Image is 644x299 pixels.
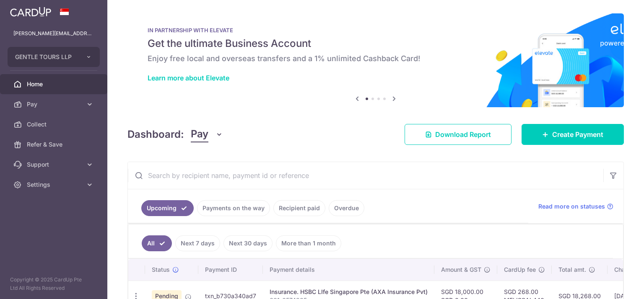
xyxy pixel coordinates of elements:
a: Upcoming [141,200,194,216]
th: Payment ID [198,259,263,281]
input: Search by recipient name, payment id or reference [128,162,603,189]
a: Read more on statuses [538,202,613,211]
th: Payment details [263,259,434,281]
span: Pay [27,100,82,108]
h5: Get the ultimate Business Account [148,37,604,50]
span: Collect [27,120,82,129]
img: CardUp [10,7,51,17]
span: Status [152,265,170,274]
button: Pay [191,126,223,142]
span: Home [27,80,82,88]
img: Renovation banner [127,13,624,107]
span: Support [27,160,82,169]
span: Amount & GST [441,265,481,274]
span: GENTLE TOURS LLP [15,53,77,61]
a: Next 7 days [175,235,220,251]
p: IN PARTNERSHIP WITH ELEVATE [148,27,604,34]
span: Pay [191,126,208,142]
h6: Enjoy free local and overseas transfers and a 1% unlimited Cashback Card! [148,54,604,64]
a: Learn more about Elevate [148,74,229,82]
button: GENTLE TOURS LLP [8,47,100,67]
span: Settings [27,180,82,189]
a: Payments on the way [197,200,270,216]
h4: Dashboard: [127,127,184,142]
a: Overdue [329,200,364,216]
a: More than 1 month [276,235,341,251]
a: Create Payment [522,124,624,145]
div: Insurance. HSBC LIfe Singapore Pte (AXA Insurance Pvt) [270,288,428,296]
span: Create Payment [552,129,603,139]
a: Next 30 days [223,235,273,251]
span: CardUp fee [504,265,536,274]
span: Refer & Save [27,140,82,149]
a: Download Report [405,124,512,145]
span: Read more on statuses [538,202,605,211]
span: Download Report [435,129,491,139]
span: Total amt. [558,265,586,274]
a: All [142,235,172,251]
a: Recipient paid [273,200,325,216]
p: [PERSON_NAME][EMAIL_ADDRESS][DOMAIN_NAME] [13,29,94,38]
